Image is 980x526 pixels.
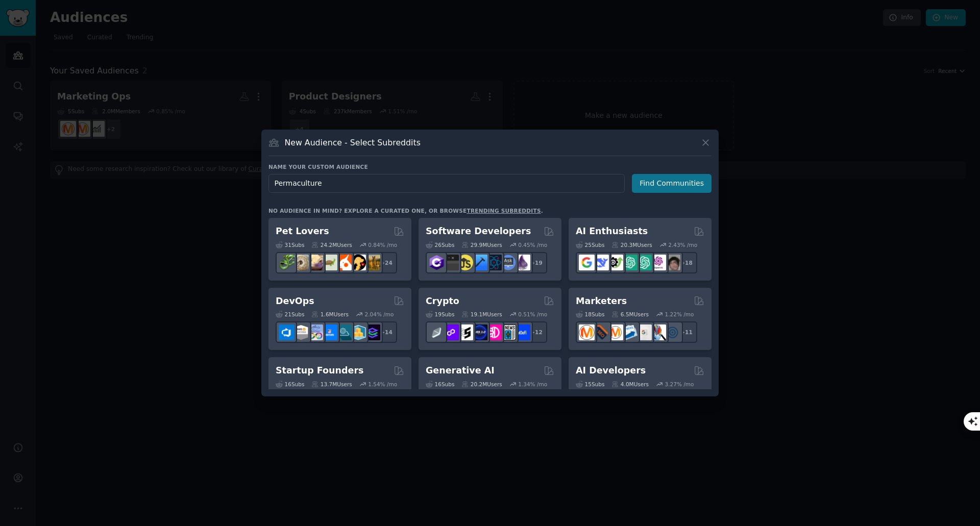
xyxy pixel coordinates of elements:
img: cockatiel [336,255,352,270]
img: herpetology [279,255,295,270]
input: Pick a short name, like "Digital Marketers" or "Movie-Goers" [268,174,625,193]
div: 2.04 % /mo [365,311,394,318]
div: 4.0M Users [611,381,649,388]
div: 2.43 % /mo [668,241,697,248]
div: 15 Sub s [576,381,604,388]
img: turtle [322,255,337,270]
img: AskComputerScience [500,255,516,270]
img: CryptoNews [500,324,516,340]
img: content_marketing [579,324,595,340]
img: GoogleGeminiAI [579,255,595,270]
div: 29.9M Users [461,241,502,248]
img: MarketingResearch [650,324,666,340]
div: + 14 [376,321,397,343]
img: OnlineMarketing [665,324,680,340]
div: 0.84 % /mo [368,241,397,248]
img: defiblockchain [486,324,502,340]
img: chatgpt_promptDesign [622,255,638,270]
img: PetAdvice [350,255,366,270]
div: 19.1M Users [461,311,502,318]
div: 1.54 % /mo [368,381,397,388]
button: Find Communities [632,174,712,193]
div: + 12 [526,321,547,343]
img: PlatformEngineers [364,324,380,340]
img: aws_cdk [350,324,366,340]
img: chatgpt_prompts_ [636,255,652,270]
img: AskMarketing [607,324,623,340]
div: 6.5M Users [611,311,649,318]
div: 0.51 % /mo [518,311,547,318]
img: platformengineering [336,324,352,340]
h2: AI Enthusiasts [576,225,648,238]
h3: New Audience - Select Subreddits [285,137,421,148]
a: trending subreddits [467,208,541,214]
img: Docker_DevOps [307,324,323,340]
img: reactnative [486,255,502,270]
div: 26 Sub s [426,241,454,248]
div: + 18 [676,252,697,273]
h2: DevOps [276,295,314,308]
div: 16 Sub s [276,381,304,388]
div: 16 Sub s [426,381,454,388]
div: 1.6M Users [311,311,349,318]
img: iOSProgramming [472,255,487,270]
img: AWS_Certified_Experts [293,324,309,340]
img: 0xPolygon [443,324,459,340]
h2: Software Developers [426,225,531,238]
div: 21 Sub s [276,311,304,318]
div: 20.3M Users [611,241,652,248]
h2: Startup Founders [276,364,363,377]
img: AItoolsCatalog [607,255,623,270]
img: ballpython [293,255,309,270]
div: 19 Sub s [426,311,454,318]
img: Emailmarketing [622,324,638,340]
img: elixir [514,255,530,270]
img: azuredevops [279,324,295,340]
img: ArtificalIntelligence [665,255,680,270]
img: software [443,255,459,270]
img: leopardgeckos [307,255,323,270]
h2: AI Developers [576,364,646,377]
h2: Generative AI [426,364,495,377]
div: 3.27 % /mo [665,381,694,388]
div: 25 Sub s [576,241,604,248]
div: 20.2M Users [461,381,502,388]
img: dogbreed [364,255,380,270]
h2: Marketers [576,295,627,308]
img: learnjavascript [457,255,473,270]
div: + 24 [376,252,397,273]
div: 1.22 % /mo [665,311,694,318]
div: 13.7M Users [311,381,352,388]
img: defi_ [514,324,530,340]
img: OpenAIDev [650,255,666,270]
div: 24.2M Users [311,241,352,248]
img: ethfinance [429,324,445,340]
h2: Crypto [426,295,459,308]
img: googleads [636,324,652,340]
img: csharp [429,255,445,270]
h2: Pet Lovers [276,225,329,238]
div: + 11 [676,321,697,343]
div: 18 Sub s [576,311,604,318]
img: bigseo [593,324,609,340]
div: 31 Sub s [276,241,304,248]
img: DevOpsLinks [322,324,337,340]
div: 1.34 % /mo [518,381,547,388]
div: + 19 [526,252,547,273]
div: 0.45 % /mo [518,241,547,248]
img: ethstaker [457,324,473,340]
img: web3 [472,324,487,340]
h3: Name your custom audience [268,163,712,170]
div: No audience in mind? Explore a curated one, or browse . [268,207,543,214]
img: DeepSeek [593,255,609,270]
